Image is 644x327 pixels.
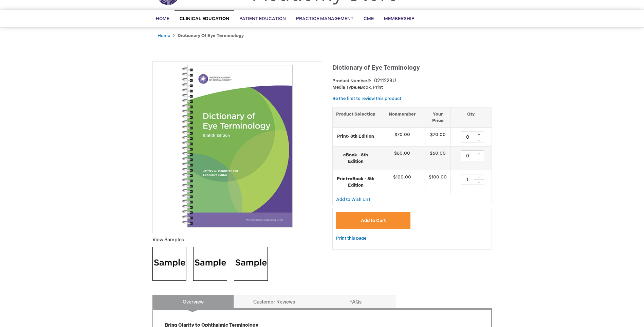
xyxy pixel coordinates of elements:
[193,247,227,281] img: Click to view
[474,156,484,161] div: -
[379,128,425,147] td: $70.00
[461,132,474,142] input: Qty
[361,218,386,223] span: Add to Cart
[379,107,425,127] th: Nonmember
[152,295,234,308] a: Overview
[332,78,371,84] strong: Product Number
[474,132,484,137] div: +
[474,150,484,156] div: +
[234,295,315,308] a: Customer Reviews
[152,237,322,243] p: View Samples
[315,295,396,308] a: FAQs
[239,16,286,21] span: Patient Education
[336,152,375,165] strong: eBook - 8th Edition
[336,176,375,188] strong: Print+eBook - 8th Edition
[425,128,450,147] td: $70.00
[158,33,170,38] a: Home
[474,137,484,142] div: -
[461,150,474,161] input: Qty
[178,33,244,38] strong: Dictionary of Eye Terminology
[332,96,401,101] a: Be the first to review this product
[332,85,357,90] strong: Media Type:
[425,170,450,194] td: $100.00
[474,174,484,180] div: +
[450,107,492,127] th: Qty
[364,16,374,21] span: CME
[234,247,268,281] img: Click to view
[152,247,186,281] img: Click to view
[156,16,169,21] span: Home
[379,147,425,170] td: $60.00
[336,197,370,202] span: Add to Wish List
[379,170,425,194] td: $100.00
[384,16,415,21] span: Membership
[332,64,420,71] span: Dictionary of Eye Terminology
[461,174,474,185] input: Qty
[156,65,318,227] img: Dictionary of Eye Terminology
[336,133,375,140] strong: Print- 8th Edition
[180,16,229,21] span: Clinical Education
[336,196,370,202] a: Add to Wish List
[425,147,450,170] td: $60.00
[336,234,366,243] a: Print this page
[332,84,492,91] p: eBook, Print
[296,16,353,21] span: Practice Management
[374,78,396,84] div: 0211223U
[336,212,411,229] button: Add to Cart
[425,107,450,127] th: Your Price
[474,179,484,185] div: -
[333,107,379,127] th: Product Selection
